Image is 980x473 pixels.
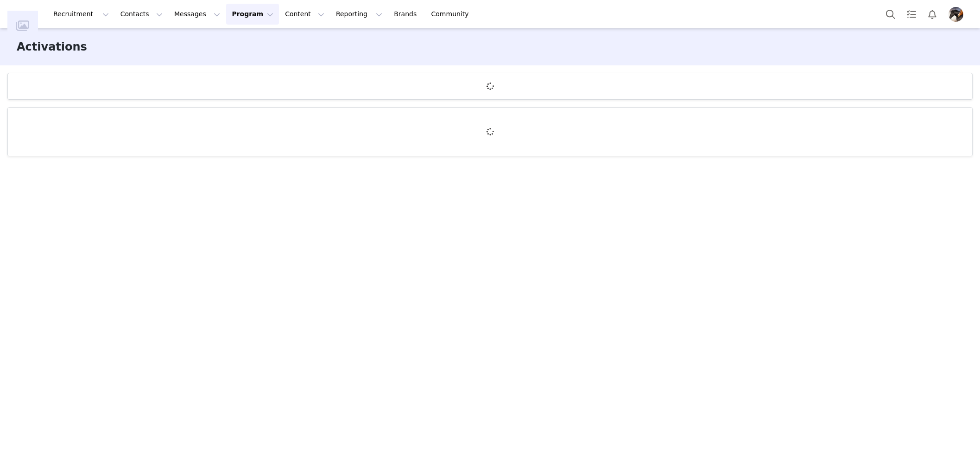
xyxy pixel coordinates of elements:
[426,4,479,25] a: Community
[922,4,942,25] button: Notifications
[48,4,114,25] button: Recruitment
[279,4,330,25] button: Content
[226,4,279,25] button: Program
[17,38,87,55] h3: Activations
[169,4,226,25] button: Messages
[330,4,388,25] button: Reporting
[880,4,901,25] button: Search
[901,4,922,25] a: Tasks
[943,7,973,22] button: Profile
[388,4,425,25] a: Brands
[948,7,963,22] img: 88410df4-e290-4312-aa37-0e37436208f8.jpeg
[115,4,168,25] button: Contacts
